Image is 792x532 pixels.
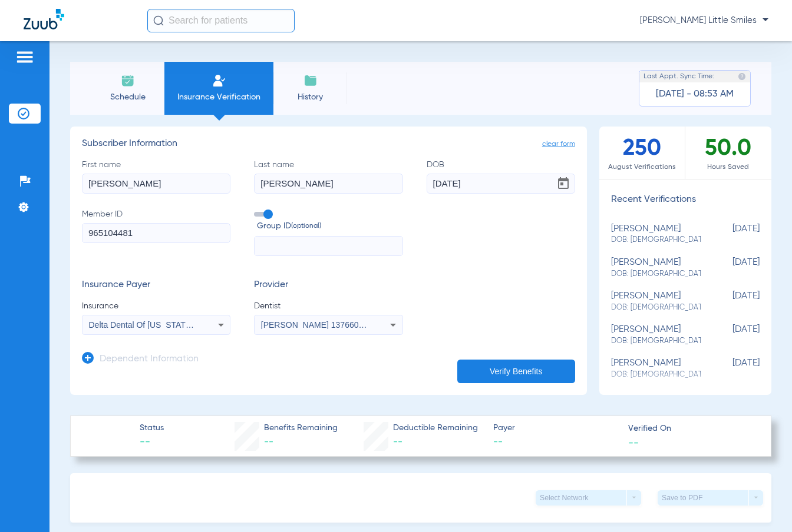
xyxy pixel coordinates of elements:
h3: Recent Verifications [599,194,771,206]
span: DOB: [DEMOGRAPHIC_DATA] [611,336,701,347]
h3: Dependent Information [100,354,199,365]
span: Status [140,422,164,434]
div: 50.0 [685,127,771,179]
img: last sync help info [738,72,746,81]
div: [PERSON_NAME] [611,224,701,245]
span: -- [393,437,402,447]
input: Last name [254,174,402,194]
span: Benefits Remaining [264,422,338,434]
label: First name [82,159,230,194]
span: -- [264,437,273,447]
span: -- [140,435,164,450]
img: History [303,74,318,88]
span: [DATE] [701,324,760,346]
span: DOB: [DEMOGRAPHIC_DATA] [611,302,701,313]
span: -- [493,435,618,450]
span: -- [628,436,639,448]
label: DOB [427,159,575,194]
h3: Insurance Payer [82,280,230,291]
span: [DATE] [701,358,760,380]
span: DOB: [DEMOGRAPHIC_DATA] [611,269,701,280]
span: [DATE] - 08:53 AM [656,88,734,100]
span: Verified On [628,423,753,435]
span: DOB: [DEMOGRAPHIC_DATA] [611,235,701,245]
span: [DATE] [701,224,760,245]
span: Hours Saved [685,161,771,173]
span: History [282,91,338,103]
span: Deductible Remaining [393,422,478,434]
img: Schedule [121,74,135,88]
span: Group ID [257,220,402,232]
input: Member ID [82,223,230,243]
span: clear form [542,138,575,150]
img: Zuub Logo [24,9,64,29]
span: [DATE] [701,257,760,279]
button: Verify Benefits [457,360,575,383]
input: DOBOpen calendar [427,174,575,194]
span: DOB: [DEMOGRAPHIC_DATA] [611,370,701,380]
span: [PERSON_NAME] Little Smiles [640,15,768,26]
span: Insurance Verification [173,91,265,103]
span: [DATE] [701,291,760,312]
small: (optional) [291,220,321,232]
img: hamburger-icon [15,50,34,64]
span: Dentist [254,300,402,312]
span: Delta Dental Of [US_STATE] - Ai [89,320,208,330]
iframe: Chat Widget [733,476,792,532]
span: Payer [493,422,618,434]
div: 250 [599,127,685,179]
h3: Provider [254,280,402,291]
span: Schedule [100,91,156,103]
div: [PERSON_NAME] [611,291,701,312]
input: First name [82,174,230,194]
label: Last name [254,159,402,194]
span: Insurance [82,300,230,312]
span: August Verifications [599,161,685,173]
h3: Subscriber Information [82,138,575,150]
span: [PERSON_NAME] 1376602623 [261,320,377,330]
img: Manual Insurance Verification [212,74,226,88]
div: [PERSON_NAME] [611,324,701,346]
img: Search Icon [153,15,164,26]
div: [PERSON_NAME] [611,358,701,380]
label: Member ID [82,208,230,257]
div: [PERSON_NAME] [611,257,701,279]
input: Search for patients [147,9,295,32]
span: Last Appt. Sync Time: [643,71,714,82]
button: Open calendar [552,172,575,195]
